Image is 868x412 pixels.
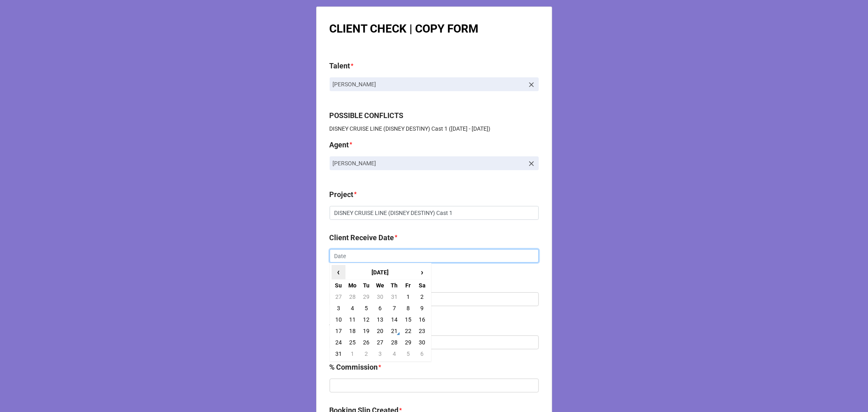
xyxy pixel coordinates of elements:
td: 18 [345,325,359,337]
span: ‹ [332,265,345,279]
td: 13 [373,314,387,325]
th: [DATE] [345,265,415,280]
td: 22 [401,325,415,337]
td: 30 [373,291,387,302]
td: 21 [387,325,401,337]
td: 2 [415,291,429,302]
td: 28 [387,337,401,348]
td: 10 [332,314,345,325]
td: 2 [359,348,373,359]
td: 3 [332,302,345,314]
p: DISNEY CRUISE LINE (DISNEY DESTINY) Cast 1 ([DATE] - [DATE]) [330,125,539,133]
td: 9 [415,302,429,314]
label: Client Receive Date [330,232,394,243]
label: % Commission [330,362,378,373]
th: Sa [415,280,429,291]
td: 20 [373,325,387,337]
label: Agent [330,139,349,151]
th: Mo [345,280,359,291]
td: 15 [401,314,415,325]
td: 4 [387,348,401,359]
b: POSSIBLE CONFLICTS [330,111,404,120]
td: 24 [332,337,345,348]
td: 31 [387,291,401,302]
td: 26 [359,337,373,348]
td: 29 [359,291,373,302]
b: CLIENT CHECK | COPY FORM [330,22,479,35]
td: 3 [373,348,387,359]
td: 8 [401,302,415,314]
td: 12 [359,314,373,325]
td: 23 [415,325,429,337]
td: 14 [387,314,401,325]
td: 11 [345,314,359,325]
td: 1 [345,348,359,359]
td: 27 [373,337,387,348]
td: 16 [415,314,429,325]
td: 1 [401,291,415,302]
th: Fr [401,280,415,291]
p: [PERSON_NAME] [333,80,524,88]
td: 27 [332,291,345,302]
td: 4 [345,302,359,314]
td: 7 [387,302,401,314]
td: 5 [401,348,415,359]
label: Talent [330,60,350,72]
th: Su [332,280,345,291]
td: 5 [359,302,373,314]
td: 25 [345,337,359,348]
th: Tu [359,280,373,291]
p: [PERSON_NAME] [333,159,524,167]
label: Project [330,189,354,200]
th: Th [387,280,401,291]
input: Date [330,249,539,263]
td: 6 [415,348,429,359]
td: 30 [415,337,429,348]
td: 19 [359,325,373,337]
td: 29 [401,337,415,348]
td: 17 [332,325,345,337]
td: 6 [373,302,387,314]
td: 31 [332,348,345,359]
td: 28 [345,291,359,302]
span: › [415,265,429,279]
th: We [373,280,387,291]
